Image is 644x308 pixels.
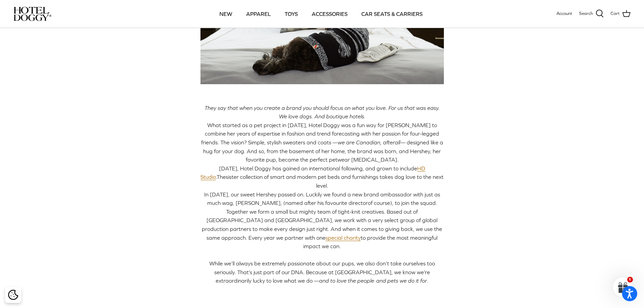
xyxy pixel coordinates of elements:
span: sister collection of smart and modern pet beds and furnishings takes dog love to the next level. [226,174,444,189]
span: . [427,278,428,284]
span: Account [556,11,572,16]
button: Cookie policy [7,289,19,301]
span: and to love the people and pets we do it for [319,278,427,284]
span: of course [368,200,390,206]
div: Cookie policy [5,287,21,303]
span: The [217,174,226,180]
span: Search [579,10,593,17]
img: hoteldoggycom [14,7,51,21]
span: Cart [611,10,620,17]
img: Cookie policy [8,290,18,300]
span: In [DATE], our sweet Hershey passed on. Luckily we found a new brand ambassador with just as much... [204,191,440,206]
a: special charity [326,235,361,241]
div: Primary navigation [100,2,542,25]
a: TOYS [279,2,304,25]
a: Account [556,10,572,17]
a: Search [579,9,604,18]
span: — designed like a hug for your dog. And so, from the basement of her home, the brand was born, an... [203,139,443,163]
span: [DATE], Hotel Doggy has gained an international following, and grown to include . [200,165,425,181]
span: While we’ll always be extremely passionate about our pups, we also don’t take ourselves too serio... [209,260,435,284]
a: Cart [611,9,630,18]
span: we are Canadian, afterall [338,139,400,145]
a: CAR SEATS & CARRIERS [355,2,429,25]
a: NEW [213,2,238,25]
span: They say that when you create a brand you should focus on what you love. For us that was easy. We... [205,105,440,120]
a: ACCESSORIES [306,2,354,25]
span: What started as a pet project in [DATE], Hotel Doggy was a fun way for [PERSON_NAME] to combine h... [201,122,439,145]
a: APPAREL [240,2,277,25]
